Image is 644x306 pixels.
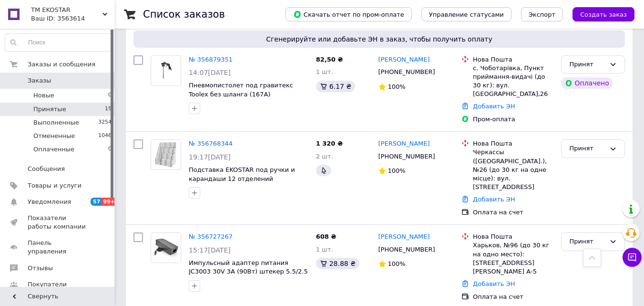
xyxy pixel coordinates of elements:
a: [PERSON_NAME] [378,55,430,64]
span: Принятые [33,105,66,114]
div: 28.88 ₴ [316,258,359,269]
span: 1 шт. [316,68,333,75]
span: 1 320 ₴ [316,140,343,147]
span: 100% [388,83,406,90]
a: Подставка EKOSTAR под ручки и карандаши 12 отделений 252х175х330 [189,166,295,191]
a: № 356727267 [189,233,233,240]
button: Чат с покупателем [623,248,642,267]
a: [PERSON_NAME] [378,232,430,242]
span: Экспорт [529,11,555,18]
div: [PHONE_NUMBER] [377,243,437,256]
span: 100% [388,167,406,174]
span: Товары и услуги [28,181,82,190]
input: Поиск [5,34,112,51]
a: Добавить ЭН [473,280,515,287]
a: Фото товару [151,232,181,263]
button: Создать заказ [572,7,634,21]
span: 0 [108,145,112,154]
span: Панель управления [28,239,88,256]
div: 6.17 ₴ [316,81,355,92]
div: Оплата на счет [473,208,553,217]
a: Фото товару [151,139,181,170]
span: Покупатели [28,280,67,289]
div: [PHONE_NUMBER] [377,66,437,78]
span: Оплаченные [33,145,74,154]
span: Сгенерируйте или добавьте ЭН в заказ, чтобы получить оплату [137,34,621,44]
span: Скачать отчет по пром-оплате [293,10,404,19]
a: Фото товару [151,55,181,86]
a: Добавить ЭН [473,196,515,203]
span: 1 шт. [316,246,333,253]
span: ТМ EKOSTAR [31,6,102,14]
span: 82,50 ₴ [316,56,343,63]
span: Выполненные [33,118,79,127]
span: 100% [388,260,406,267]
h1: Список заказов [143,9,225,20]
div: Нова Пошта [473,232,553,241]
span: 99+ [102,198,117,206]
span: Отмененные [33,132,75,140]
div: Ваш ID: 3563614 [31,14,114,23]
img: Фото товару [151,61,181,80]
span: 14:07[DATE] [189,69,231,76]
span: 3254 [98,118,112,127]
div: Черкассы ([GEOGRAPHIC_DATA].), №26 (до 30 кг на одне місце): вул. [STREET_ADDRESS] [473,148,553,191]
a: Добавить ЭН [473,103,515,110]
span: Создать заказ [580,11,627,18]
span: Управление статусами [429,11,504,18]
a: № 356768344 [189,140,233,147]
div: с. Чоботарівка, Пункт приймання-видачі (до 30 кг): вул. [GEOGRAPHIC_DATA],26 [473,64,553,99]
button: Экспорт [521,7,563,21]
span: 608 ₴ [316,233,337,240]
span: Сообщения [28,165,65,173]
span: 15 [105,105,112,114]
div: Принят [569,60,605,70]
div: [PHONE_NUMBER] [377,150,437,163]
span: Новые [33,91,54,100]
div: Принят [569,144,605,154]
button: Управление статусами [421,7,511,21]
img: Фото товару [151,233,181,263]
div: Харьков, №96 (до 30 кг на одно место): [STREET_ADDRESS][PERSON_NAME] А-5 [473,241,553,276]
span: 0 [108,91,112,100]
span: 1046 [98,132,112,140]
span: Уведомления [28,198,71,206]
div: Пром-оплата [473,115,553,124]
div: Принят [569,237,605,247]
button: Скачать отчет по пром-оплате [286,7,412,21]
a: [PERSON_NAME] [378,139,430,148]
div: Оплачено [561,77,613,89]
span: 57 [91,198,102,206]
span: 19:17[DATE] [189,153,231,161]
a: № 356879351 [189,56,233,63]
span: Заказы [28,76,51,85]
span: Заказы и сообщения [28,60,95,69]
img: Фото товару [151,140,181,169]
a: Импульсный адаптер питания JC3003 30V 3А (90Вт) штекер 5.5/2.5 + каб. питания [189,259,308,284]
div: Нова Пошта [473,139,553,148]
span: 2 шт. [316,153,333,160]
a: Создать заказ [563,11,634,18]
span: Показатели работы компании [28,214,88,231]
span: 15:17[DATE] [189,246,231,254]
div: Нова Пошта [473,55,553,64]
a: Пневмопистолет под гравитекс Toolex без шланга (167A) [189,82,293,98]
div: Оплата на счет [473,293,553,301]
span: Отзывы [28,264,53,273]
